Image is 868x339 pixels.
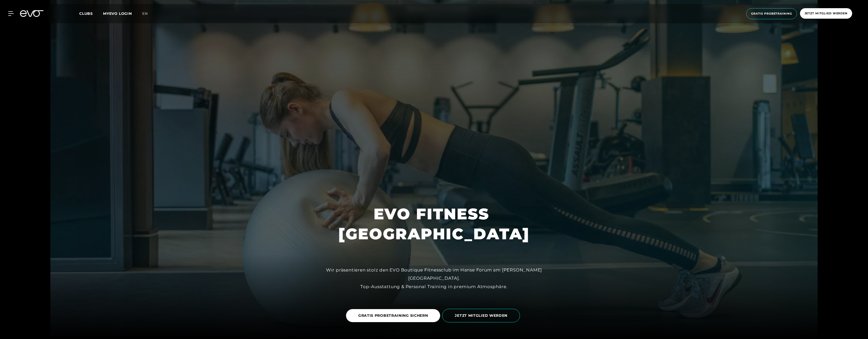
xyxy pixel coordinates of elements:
a: MYEVO LOGIN [103,11,132,16]
a: GRATIS PROBETRAINING SICHERN [346,305,442,326]
span: GRATIS PROBETRAINING SICHERN [358,313,428,318]
div: Wir präsentieren stolz den EVO Boutique Fitnessclub im Hanse Forum am [PERSON_NAME][GEOGRAPHIC_DA... [319,266,549,291]
span: Jetzt Mitglied werden [805,11,848,16]
span: Clubs [79,11,93,16]
h1: EVO FITNESS [GEOGRAPHIC_DATA] [338,204,530,244]
a: Jetzt Mitglied werden [798,8,854,19]
span: en [142,11,148,16]
a: Clubs [79,11,103,16]
span: JETZT MITGLIED WERDEN [455,313,507,318]
span: Gratis Probetraining [751,12,792,16]
a: en [142,11,154,17]
a: JETZT MITGLIED WERDEN [442,305,522,326]
a: Gratis Probetraining [745,8,798,19]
